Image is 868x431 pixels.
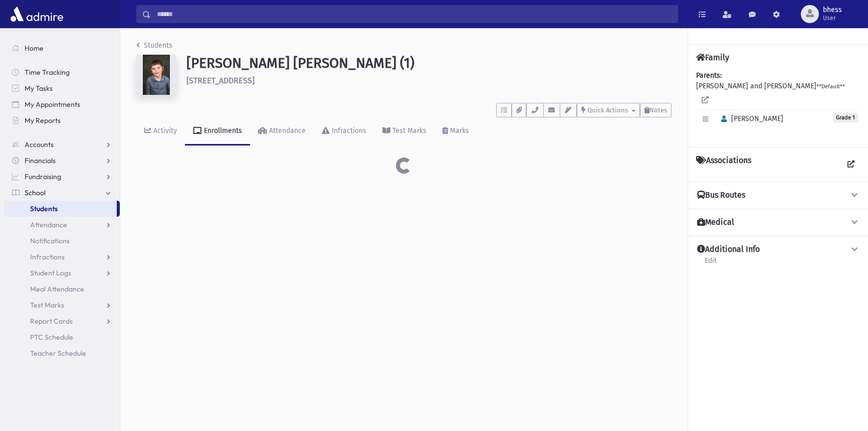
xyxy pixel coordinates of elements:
a: PTC Schedule [4,329,120,345]
a: Attendance [250,117,314,146]
span: Financials [25,156,56,165]
span: Time Tracking [25,68,70,77]
button: Bus Routes [696,190,860,201]
a: My Appointments [4,96,120,112]
h4: Medical [697,217,734,228]
a: Report Cards [4,313,120,329]
img: AdmirePro [8,4,66,24]
span: Attendance [30,220,67,229]
a: Test Marks [374,117,435,146]
div: Marks [448,126,469,135]
span: Fundraising [25,172,61,181]
a: Time Tracking [4,64,120,80]
span: Home [25,44,44,53]
button: Notes [640,103,672,117]
span: Test Marks [30,301,64,310]
span: My Appointments [25,100,80,109]
h1: [PERSON_NAME] [PERSON_NAME] (1) [186,55,672,72]
a: Notifications [4,233,120,249]
div: Attendance [267,126,306,135]
h6: [STREET_ADDRESS] [186,76,672,85]
a: Teacher Schedule [4,345,120,361]
b: Parents: [696,71,722,80]
h4: Family [696,53,729,62]
a: Attendance [4,217,120,233]
span: Notes [649,106,667,114]
a: Infractions [4,249,120,265]
a: View all Associations [842,156,860,174]
a: School [4,185,120,201]
a: Students [4,201,117,217]
a: Students [136,41,172,50]
a: Marks [435,117,477,146]
a: Enrollments [185,117,250,146]
input: Search [151,5,678,23]
button: Medical [696,217,860,228]
div: Enrollments [202,126,242,135]
a: Financials [4,153,120,169]
a: Edit [704,255,717,273]
span: School [25,188,46,197]
button: Additional Info [696,244,860,255]
div: Activity [151,126,177,135]
span: Teacher Schedule [30,349,86,358]
a: Fundraising [4,169,120,185]
h4: Associations [696,156,751,174]
nav: breadcrumb [136,40,172,55]
span: Meal Attendance [30,284,84,294]
h4: Additional Info [697,244,760,255]
h4: Bus Routes [697,190,745,201]
span: Notifications [30,236,70,245]
div: [PERSON_NAME] and [PERSON_NAME] [696,70,860,139]
span: User [823,14,842,22]
a: Test Marks [4,297,120,313]
a: My Tasks [4,80,120,96]
a: Infractions [314,117,374,146]
div: Infractions [330,126,366,135]
span: PTC Schedule [30,333,73,342]
span: My Reports [25,116,61,125]
a: Meal Attendance [4,281,120,297]
a: Activity [136,117,185,146]
span: [PERSON_NAME] [717,114,783,123]
a: Student Logs [4,265,120,281]
div: Test Marks [390,126,426,135]
span: Students [30,204,58,213]
span: Infractions [30,252,65,261]
a: My Reports [4,112,120,128]
span: Accounts [25,140,54,149]
a: Accounts [4,136,120,153]
a: Home [4,40,120,56]
span: Report Cards [30,317,73,326]
span: Grade 1 [833,113,858,122]
span: bhess [823,6,842,14]
span: My Tasks [25,84,53,93]
span: Quick Actions [587,106,628,114]
button: Quick Actions [577,103,640,117]
span: Student Logs [30,268,71,277]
